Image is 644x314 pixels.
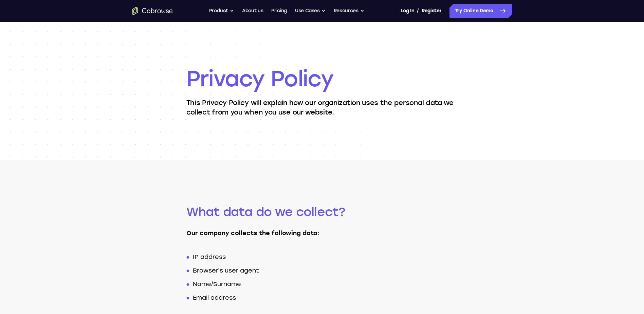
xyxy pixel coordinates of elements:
button: Use Cases [295,4,326,18]
button: Resources [334,4,364,18]
a: Pricing [271,4,287,18]
p: This Privacy Policy will explain how our organization uses the personal data we collect from you ... [186,98,458,117]
a: Register [422,4,441,18]
button: Product [209,4,234,18]
li: IP address [193,249,458,262]
strong: Our company collects the following data: [186,229,319,237]
a: About us [242,4,263,18]
span: / [417,7,419,15]
li: Name/Surname [193,276,458,290]
li: Browser’s user agent [193,262,458,276]
a: Go to the home page [132,7,173,15]
h1: Privacy Policy [186,65,458,92]
h2: What data do we collect? [186,204,458,220]
li: Email address [193,290,458,303]
a: Try Online Demo [449,4,512,18]
a: Log In [401,4,414,18]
